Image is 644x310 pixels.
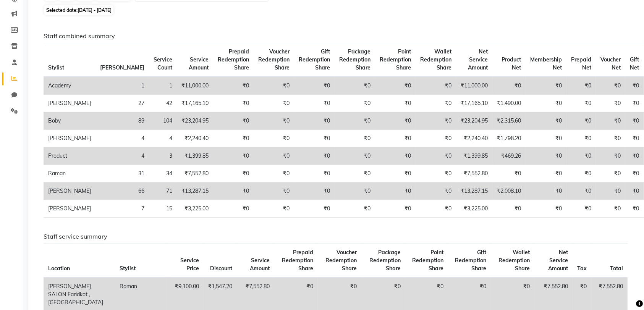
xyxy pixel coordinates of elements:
td: 4 [95,130,149,147]
td: ₹0 [416,112,456,130]
td: 31 [95,165,149,182]
td: [PERSON_NAME] [44,200,95,218]
td: ₹0 [526,200,566,218]
span: Stylist [120,265,136,272]
span: Net Service Amount [548,249,568,272]
td: ₹0 [625,130,644,147]
span: Package Redemption Share [369,249,401,272]
td: ₹0 [335,200,375,218]
td: ₹0 [294,200,335,218]
span: [PERSON_NAME] [100,64,144,71]
td: ₹0 [566,130,596,147]
td: ₹11,000.00 [456,77,492,95]
span: Voucher Redemption Share [258,48,290,71]
span: Tax [577,265,587,272]
span: Prepaid Redemption Share [218,48,249,71]
td: ₹0 [625,112,644,130]
span: [DATE] - [DATE] [78,7,112,13]
span: Wallet Redemption Share [498,249,530,272]
td: ₹13,287.15 [177,182,213,200]
td: ₹0 [526,112,566,130]
td: ₹0 [375,147,416,165]
td: ₹469.26 [492,147,526,165]
span: Product Net [502,56,521,71]
td: 42 [149,95,177,112]
td: ₹7,552.80 [456,165,492,182]
td: [PERSON_NAME] [44,130,95,147]
span: Net Service Amount [468,48,488,71]
td: ₹3,225.00 [177,200,213,218]
td: 4 [149,130,177,147]
td: ₹1,399.85 [177,147,213,165]
td: ₹0 [254,165,294,182]
td: ₹0 [526,77,566,95]
td: ₹3,225.00 [456,200,492,218]
td: [PERSON_NAME] [44,182,95,200]
span: Package Redemption Share [339,48,371,71]
span: Service Amount [250,257,270,272]
td: ₹0 [596,200,625,218]
td: ₹1,798.20 [492,130,526,147]
span: Discount [210,265,232,272]
span: Gift Net [630,56,639,71]
td: ₹0 [213,200,254,218]
td: ₹7,552.80 [177,165,213,182]
td: ₹0 [566,95,596,112]
td: ₹0 [375,130,416,147]
td: ₹0 [213,165,254,182]
td: ₹0 [254,77,294,95]
td: ₹1,399.85 [456,147,492,165]
td: ₹0 [566,147,596,165]
span: Point Redemption Share [380,48,411,71]
td: ₹0 [294,165,335,182]
td: ₹0 [375,200,416,218]
span: Service Amount [189,56,209,71]
td: ₹0 [492,77,526,95]
td: ₹0 [294,77,335,95]
td: 1 [95,77,149,95]
td: ₹0 [375,165,416,182]
td: 71 [149,182,177,200]
span: Gift Redemption Share [299,48,330,71]
td: ₹23,204.95 [456,112,492,130]
td: ₹17,165.10 [177,95,213,112]
td: ₹0 [213,77,254,95]
td: 104 [149,112,177,130]
td: ₹0 [335,165,375,182]
td: ₹0 [596,182,625,200]
td: 3 [149,147,177,165]
td: ₹0 [625,182,644,200]
td: ₹0 [526,95,566,112]
span: Stylist [48,64,64,71]
td: ₹0 [596,130,625,147]
h6: Staff service summary [44,233,628,240]
td: ₹0 [254,112,294,130]
td: ₹0 [492,200,526,218]
td: ₹0 [625,165,644,182]
td: ₹0 [526,147,566,165]
td: 34 [149,165,177,182]
td: ₹0 [526,182,566,200]
td: ₹0 [294,147,335,165]
td: ₹0 [492,165,526,182]
td: ₹0 [335,130,375,147]
td: ₹0 [566,77,596,95]
td: ₹0 [596,165,625,182]
span: Service Price [180,257,199,272]
td: Product [44,147,95,165]
td: ₹0 [526,165,566,182]
td: ₹0 [213,112,254,130]
td: ₹0 [335,95,375,112]
td: Academy [44,77,95,95]
td: ₹0 [416,147,456,165]
td: ₹0 [254,130,294,147]
td: ₹2,008.10 [492,182,526,200]
td: ₹0 [294,95,335,112]
td: ₹0 [596,112,625,130]
td: ₹13,287.15 [456,182,492,200]
span: Service Count [154,56,172,71]
td: ₹0 [335,182,375,200]
td: ₹0 [213,95,254,112]
span: Gift Redemption Share [455,249,486,272]
td: ₹0 [416,77,456,95]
